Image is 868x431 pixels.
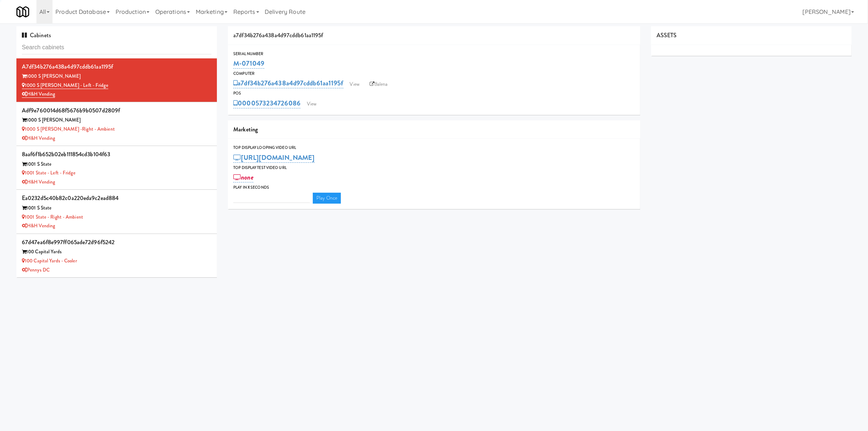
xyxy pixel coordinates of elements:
[228,26,640,45] div: a7df34b276a438a4d97cddb61aa1195f
[313,193,341,204] a: Play Once
[233,184,634,191] div: Play in X seconds
[16,234,217,278] li: 67d47ea6f8e997ff065ade72d96f5242100 Capital Yards 100 Capital Yards - CoolerPennys DC
[233,98,300,108] a: 0000573234726086
[346,79,363,90] a: View
[233,164,634,172] div: Top Display Test Video Url
[22,213,83,220] a: 1001 State - Right - Ambient
[366,79,392,90] a: Balena
[16,146,217,190] li: 8aaf6f1b652b02eb111854cd3b104f631001 S State 1001 State - Left - FridgeH&H Vending
[22,169,75,176] a: 1001 State - Left - Fridge
[22,257,77,264] a: 100 Capital Yards - Cooler
[22,237,211,248] div: 67d47ea6f8e997ff065ade72d96f5242
[233,50,634,58] div: Serial Number
[22,204,211,213] div: 1001 S State
[233,144,634,151] div: Top Display Looping Video Url
[22,41,211,54] input: Search cabinets
[22,222,55,229] a: H&H Vending
[22,126,115,132] a: 1000 S [PERSON_NAME] -Right - Ambient
[22,61,211,72] div: a7df34b276a438a4d97cddb61aa1195f
[22,266,50,273] a: Pennys DC
[233,70,634,77] div: Computer
[16,190,217,234] li: ea0232d5c40b82c0a220eda9c2ead8841001 S State 1001 State - Right - AmbientH&H Vending
[22,160,211,169] div: 1001 S State
[303,99,320,109] a: View
[233,125,258,134] span: Marketing
[16,58,217,102] li: a7df34b276a438a4d97cddb61aa1195f1000 S [PERSON_NAME] 1000 S [PERSON_NAME] - Left - FridgeH&H Vending
[16,102,217,146] li: adf9e760014d68f5676b9b0507d2809f1000 S [PERSON_NAME] 1000 S [PERSON_NAME] -Right - AmbientH&H Ven...
[22,82,108,89] a: 1000 S [PERSON_NAME] - Left - Fridge
[22,247,211,257] div: 100 Capital Yards
[22,149,211,160] div: 8aaf6f1b652b02eb111854cd3b104f63
[233,90,634,97] div: POS
[233,153,315,163] a: [URL][DOMAIN_NAME]
[22,72,211,81] div: 1000 S [PERSON_NAME]
[233,172,253,182] a: none
[22,178,55,185] a: H&H Vending
[233,58,264,69] a: M-071049
[22,193,211,204] div: ea0232d5c40b82c0a220eda9c2ead884
[22,105,211,116] div: adf9e760014d68f5676b9b0507d2809f
[22,135,55,142] a: H&H Vending
[657,31,677,39] span: ASSETS
[22,31,51,39] span: Cabinets
[22,91,55,98] a: H&H Vending
[233,78,343,88] a: a7df34b276a438a4d97cddb61aa1195f
[22,116,211,125] div: 1000 S [PERSON_NAME]
[16,5,29,18] img: Micromart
